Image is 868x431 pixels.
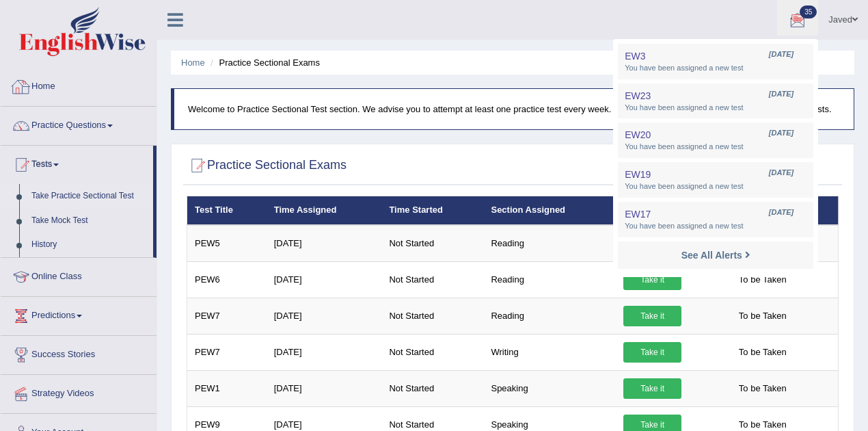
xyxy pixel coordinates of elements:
span: You have been assigned a new test [625,142,806,153]
a: History [25,233,153,257]
td: Writing [483,334,616,370]
a: Practice Questions [1,107,157,141]
span: EW17 [625,209,651,220]
td: Reading [483,261,616,298]
a: EW20 [DATE] You have been assigned a new test [621,126,810,155]
td: [DATE] [267,370,382,406]
strong: See All Alerts [681,250,742,261]
a: Take it [623,306,681,326]
th: Time Assigned [267,196,382,225]
span: EW20 [625,129,651,140]
span: [DATE] [769,128,794,139]
td: [DATE] [267,261,382,298]
a: Predictions [1,297,157,331]
a: Take it [623,270,681,290]
td: [DATE] [267,298,382,334]
td: PEW6 [187,261,267,298]
a: Take Mock Test [25,209,153,233]
a: EW23 [DATE] You have been assigned a new test [621,87,810,116]
span: EW19 [625,169,651,180]
td: PEW7 [187,298,267,334]
span: [DATE] [769,207,794,218]
p: Welcome to Practice Sectional Test section. We advise you to attempt at least one practice test e... [188,103,840,116]
span: EW23 [625,90,651,101]
a: Online Class [1,258,157,292]
td: [DATE] [267,225,382,262]
th: Section Assigned [483,196,616,225]
li: Practice Sectional Exams [207,56,320,69]
a: Take it [623,378,681,399]
span: To be Taken [732,342,794,363]
h2: Practice Sectional Exams [187,155,347,176]
th: Test Title [187,196,267,225]
th: Time Started [381,196,483,225]
td: Not Started [381,370,483,406]
a: Take Practice Sectional Test [25,184,153,209]
td: PEW7 [187,334,267,370]
span: EW3 [625,51,645,62]
td: Not Started [381,298,483,334]
td: Reading [483,298,616,334]
a: Home [181,57,205,68]
span: You have been assigned a new test [625,103,806,114]
a: EW3 [DATE] You have been assigned a new test [621,47,810,76]
a: Tests [1,146,153,180]
td: PEW5 [187,225,267,262]
span: You have been assigned a new test [625,181,806,192]
span: [DATE] [769,168,794,179]
span: You have been assigned a new test [625,63,806,74]
span: [DATE] [769,49,794,60]
span: To be Taken [732,270,794,290]
td: Reading [483,225,616,262]
span: 35 [800,5,817,18]
td: PEW1 [187,370,267,406]
a: Home [1,68,157,102]
span: You have been assigned a new test [625,221,806,232]
a: EW17 [DATE] You have been assigned a new test [621,205,810,234]
td: Speaking [483,370,616,406]
td: Not Started [381,261,483,298]
span: To be Taken [732,378,794,399]
span: To be Taken [732,306,794,326]
td: Not Started [381,334,483,370]
a: See All Alerts [678,248,754,263]
a: Success Stories [1,336,157,370]
td: Not Started [381,225,483,262]
a: Strategy Videos [1,375,157,409]
span: [DATE] [769,89,794,100]
a: EW19 [DATE] You have been assigned a new test [621,166,810,194]
a: Take it [623,342,681,363]
td: [DATE] [267,334,382,370]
